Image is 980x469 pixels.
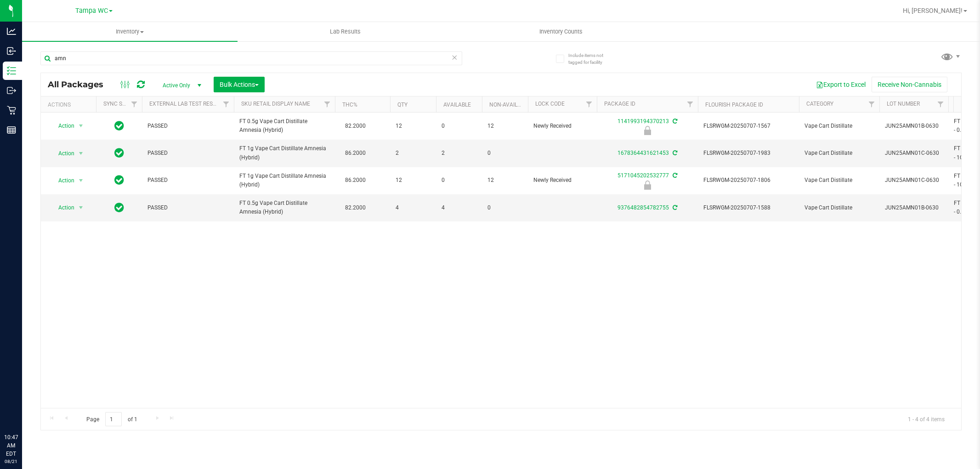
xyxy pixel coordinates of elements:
span: select [75,174,87,187]
a: 1678364431621453 [617,150,669,156]
span: In Sync [114,174,124,186]
span: FLSRWGM-20250707-1567 [703,122,793,130]
a: 9376482854782755 [617,204,669,211]
span: Vape Cart Distillate [804,122,874,130]
span: Vape Cart Distillate [804,203,874,212]
span: Newly Received [533,176,591,185]
span: Bulk Actions [220,81,259,88]
span: All Packages [48,79,113,90]
span: 82.2000 [340,201,370,215]
span: JUN25AMN01C-0630 [885,149,943,158]
inline-svg: Retail [7,106,16,115]
span: 12 [396,176,431,185]
span: 1 - 4 of 4 items [901,412,952,426]
span: Page of 1 [79,412,145,426]
span: 2 [396,149,431,158]
span: FT 1g Vape Cart Distillate Amnesia (Hybrid) [239,144,329,162]
a: Lab Results [238,22,453,41]
span: FT 1g Vape Cart Distillate Amnesia (Hybrid) [239,172,329,189]
a: Filter [320,96,335,112]
p: 08/21 [4,458,18,465]
span: In Sync [114,119,124,132]
span: select [75,119,87,132]
span: FT 0.5g Vape Cart Distillate Amnesia (Hybrid) [239,199,329,216]
span: 82.2000 [340,119,370,133]
span: Vape Cart Distillate [804,176,874,185]
span: FLSRWGM-20250707-1588 [703,203,793,212]
span: 0 [487,203,522,212]
span: Tampa WC [75,7,108,15]
span: Sync from Compliance System [671,150,677,156]
a: Lot Number [887,101,920,107]
a: Filter [219,96,234,112]
span: 86.2000 [340,147,370,160]
inline-svg: Outbound [7,86,16,95]
span: 12 [396,122,431,130]
a: Filter [683,96,698,112]
input: 1 [105,412,122,426]
span: Sync from Compliance System [671,172,677,179]
span: 12 [487,122,522,130]
iframe: Resource center [9,396,37,423]
span: Newly Received [533,122,591,130]
button: Receive Non-Cannabis [872,77,947,92]
a: Flourish Package ID [705,102,763,108]
p: 10:47 AM EDT [4,433,18,458]
span: 0 [442,176,476,185]
span: JUN25AMN01B-0630 [885,122,943,130]
span: select [75,201,87,214]
span: PASSED [147,203,228,212]
span: In Sync [114,201,124,214]
inline-svg: Reports [7,125,16,135]
span: Sync from Compliance System [671,204,677,211]
a: Filter [933,96,948,112]
span: Sync from Compliance System [671,118,677,124]
a: Inventory [22,22,238,41]
span: 4 [396,203,431,212]
a: Filter [582,96,597,112]
span: 0 [442,122,476,130]
span: Clear [452,51,458,63]
a: Inventory Counts [453,22,668,41]
span: Hi, [PERSON_NAME]! [903,7,963,14]
span: JUN25AMN01C-0630 [885,176,943,185]
a: Filter [127,96,142,112]
a: Lock Code [535,101,565,107]
inline-svg: Inbound [7,46,16,56]
div: Newly Received [595,126,699,135]
a: 5171045202532777 [617,172,669,179]
a: Available [443,102,471,108]
span: Lab Results [317,28,373,36]
a: External Lab Test Result [149,101,221,107]
a: Sku Retail Display Name [241,101,310,107]
a: THC% [342,102,357,108]
a: Package ID [604,101,635,107]
span: PASSED [147,122,228,130]
span: FLSRWGM-20250707-1806 [703,176,793,185]
span: JUN25AMN01B-0630 [885,203,943,212]
button: Export to Excel [810,77,872,92]
span: Inventory [22,28,238,36]
span: Action [50,147,75,160]
span: 0 [487,149,522,158]
span: Action [50,119,75,132]
span: 2 [442,149,476,158]
span: PASSED [147,176,228,185]
a: 1141993194370213 [617,118,669,124]
span: In Sync [114,147,124,159]
span: select [75,147,87,160]
span: FT 0.5g Vape Cart Distillate Amnesia (Hybrid) [239,117,329,135]
span: FLSRWGM-20250707-1983 [703,149,793,158]
span: Vape Cart Distillate [804,149,874,158]
span: Include items not tagged for facility [568,52,614,66]
input: Search Package ID, Item Name, SKU, Lot or Part Number... [40,51,462,65]
span: Inventory Counts [527,28,595,36]
span: 86.2000 [340,174,370,187]
span: 4 [442,203,476,212]
div: Newly Received [595,181,699,190]
a: Qty [397,102,408,108]
button: Bulk Actions [214,77,265,92]
inline-svg: Inventory [7,66,16,75]
a: Category [806,101,833,107]
span: 12 [487,176,522,185]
